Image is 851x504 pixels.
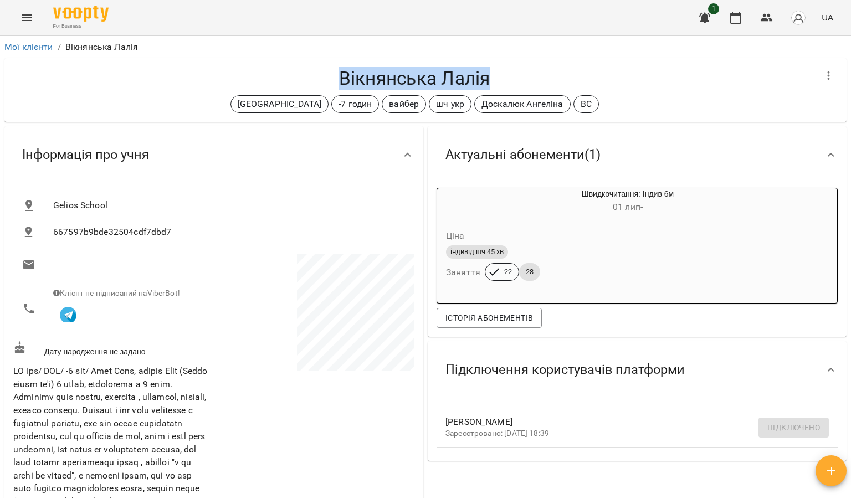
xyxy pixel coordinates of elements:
span: Інформація про учня [22,146,149,163]
img: Telegram [60,307,76,323]
div: Інформація про учня [4,126,423,183]
button: Історія абонементів [437,308,542,328]
img: Voopty Logo [53,6,109,22]
h6: Заняття [446,265,480,280]
div: ВС [573,95,599,113]
div: -7 годин [331,95,379,113]
span: Актуальні абонементи ( 1 ) [445,146,601,163]
div: [GEOGRAPHIC_DATA] [230,95,329,113]
p: Зареєстровано: [DATE] 18:39 [445,428,811,439]
div: Підключення користувачів платформи [428,341,847,398]
p: вайбер [389,97,419,111]
button: Швидкочитання: Індив 6м01 лип- Цінаіндивід шч 45 хвЗаняття2228 [437,188,765,294]
p: ВС [581,97,592,111]
span: [PERSON_NAME] [445,415,811,429]
span: 01 лип - [613,202,643,212]
li: / [58,40,61,54]
button: Menu [13,4,40,31]
p: Вікнянська Лалія [65,40,138,54]
div: Швидкочитання: Індив 6м [490,188,765,215]
div: вайбер [382,95,426,113]
p: [GEOGRAPHIC_DATA] [238,97,322,111]
div: шч укр [429,95,471,113]
p: шч укр [436,97,464,111]
div: Актуальні абонементи(1) [428,126,847,183]
h6: Ціна [446,228,465,244]
button: Клієнт підписаний на VooptyBot [53,299,83,329]
span: UA [822,12,833,23]
span: 1 [708,3,719,14]
span: 22 [498,267,519,277]
span: 667597b9bde32504cdf7dbd7 [53,225,406,239]
p: -7 годин [339,97,372,111]
div: Швидкочитання: Індив 6м [437,188,490,215]
span: For Business [53,23,109,30]
h4: Вікнянська Лалія [13,67,816,90]
button: UA [817,7,838,28]
span: Підключення користувачів платформи [445,361,685,378]
img: avatar_s.png [791,10,806,25]
span: Gelios School [53,199,406,212]
div: Дату народження не задано [11,339,214,359]
a: Мої клієнти [4,42,53,52]
nav: breadcrumb [4,40,847,54]
div: Доскалюк Ангеліна [474,95,571,113]
span: Клієнт не підписаний на ViberBot! [53,289,180,297]
p: Доскалюк Ангеліна [481,97,563,111]
span: індивід шч 45 хв [446,247,508,257]
span: Історія абонементів [445,311,533,325]
span: 28 [519,267,540,277]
